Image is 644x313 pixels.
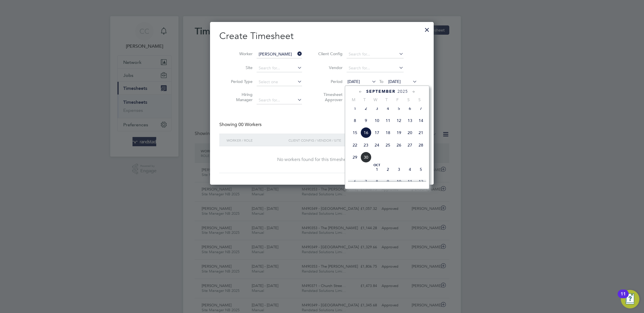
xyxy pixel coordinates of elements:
span: 15 [349,127,360,138]
span: 10 [371,115,382,126]
input: Search for... [347,64,404,72]
div: Showing [219,122,263,128]
label: Period [317,79,343,84]
span: T [359,97,370,102]
span: 2 [360,103,371,114]
span: [DATE] [388,79,401,84]
div: Client Config / Vendor / Site [287,134,380,147]
div: No workers found for this timesheet period. [225,157,419,163]
span: S [403,97,414,102]
span: 27 [404,140,415,151]
span: 26 [393,140,404,151]
span: [DATE] [347,79,360,84]
label: Vendor [317,65,343,70]
label: Period Type [227,79,253,84]
span: 24 [371,140,382,151]
button: Open Resource Center, 11 new notifications [621,290,639,308]
span: 18 [382,127,393,138]
span: 10 [393,176,404,187]
span: 8 [349,115,360,126]
span: 9 [360,115,371,126]
label: Client Config [317,51,343,56]
span: 12 [393,115,404,126]
span: 19 [393,127,404,138]
span: 7 [360,176,371,187]
span: 5 [415,164,426,175]
input: Search for... [347,50,404,58]
input: Search for... [257,50,302,58]
span: 1 [349,103,360,114]
span: 4 [382,103,393,114]
div: Worker / Role [225,134,287,147]
span: 11 [404,176,415,187]
span: 6 [349,176,360,187]
span: 13 [404,115,415,126]
span: 3 [393,164,404,175]
label: Hiring Manager [227,92,253,102]
span: 25 [382,140,393,151]
span: 11 [382,115,393,126]
span: W [370,97,381,102]
span: Oct [371,164,382,167]
span: 00 Workers [238,122,262,127]
label: Timesheet Approver [317,92,343,102]
span: 29 [349,152,360,163]
span: 8 [371,176,382,187]
span: 7 [415,103,426,114]
span: 1 [371,164,382,175]
span: 16 [360,127,371,138]
span: 6 [404,103,415,114]
span: September [366,89,395,94]
span: F [392,97,403,102]
label: Site [227,65,253,70]
input: Select one [257,78,302,86]
span: 2 [382,164,393,175]
span: 21 [415,127,426,138]
span: 20 [404,127,415,138]
span: 3 [371,103,382,114]
span: 4 [404,164,415,175]
span: 22 [349,140,360,151]
input: Search for... [257,64,302,72]
span: 28 [415,140,426,151]
span: 5 [393,103,404,114]
span: 12 [415,176,426,187]
span: 17 [371,127,382,138]
span: T [381,97,392,102]
span: 23 [360,140,371,151]
span: 30 [360,152,371,163]
span: S [414,97,425,102]
span: 9 [382,176,393,187]
span: M [348,97,359,102]
span: To [378,78,385,85]
span: 14 [415,115,426,126]
span: 2025 [398,89,408,94]
div: 11 [621,294,626,301]
label: Worker [227,51,253,56]
input: Search for... [257,96,302,104]
h2: Create Timesheet [219,30,424,42]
